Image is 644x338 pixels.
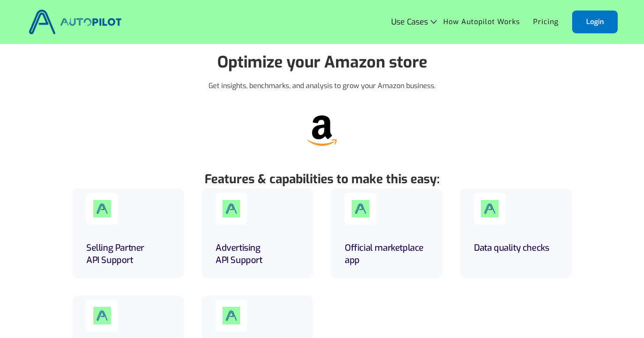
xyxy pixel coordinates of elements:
strong: Features & capabilities to make this easy: [205,171,440,187]
a: How Autopilot Works [437,14,527,30]
h5: Data quality checks [474,242,558,254]
a: Login [572,11,618,33]
p: Get insights, benchmarks, and analysis to grow your Amazon business. [209,81,435,91]
h5: Advertising API Support [216,242,299,267]
div: Use Cases [391,18,437,26]
div: Use Cases [391,18,428,26]
strong: Optimize your Amazon store [217,52,427,73]
h6: Selling Partner API Support [86,242,170,267]
a: Pricing [527,14,565,30]
img: Icon Rounded Chevron Dark - BRIX Templates [431,20,437,24]
h5: Official marketplace app [345,242,428,267]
